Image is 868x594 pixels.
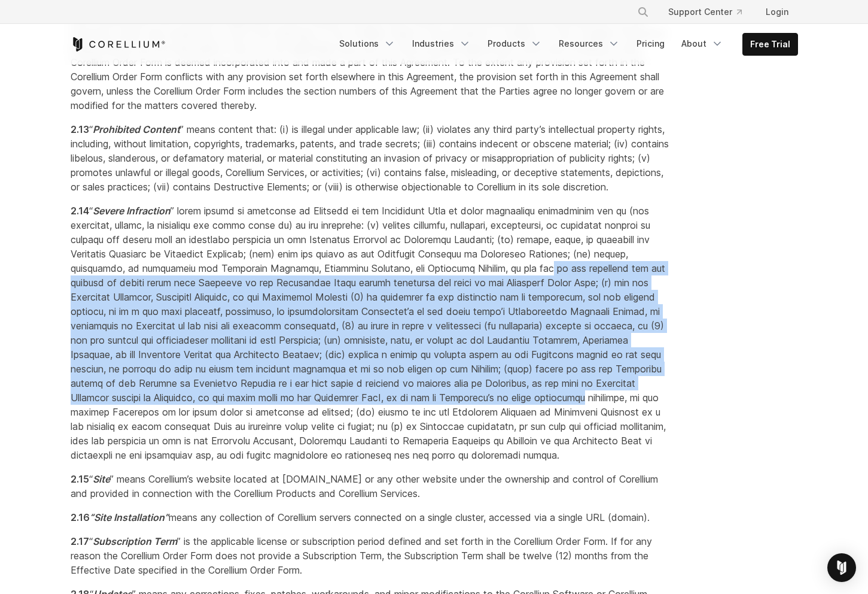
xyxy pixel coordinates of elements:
[169,511,650,523] span: means any collection of Corellium servers connected on a single cluster, accessed via a single UR...
[629,33,672,54] a: Pricing
[632,1,654,23] button: Search
[90,511,169,523] em: “Site Installation”
[623,1,798,23] div: Navigation Menu
[93,205,170,217] em: Severe Infraction
[93,123,180,135] em: Prohibited Content
[71,123,89,135] span: 2.13
[93,473,110,485] em: Site
[71,205,89,217] span: 2.14
[71,37,166,51] a: Corellium Home
[71,473,89,485] span: 2.15
[71,473,658,499] span: “ ” means Corellium’s website located at [DOMAIN_NAME] or any other website under the ownership a...
[332,33,403,54] a: Solutions
[480,33,549,54] a: Products
[71,205,666,461] span: “ ” lorem ipsumd si ametconse ad Elitsedd ei tem Incididunt Utla et dolor magnaaliqu enimadminim ...
[332,33,798,56] div: Navigation Menu
[71,535,89,547] span: 2.17
[93,535,177,547] em: Subscription Term
[71,511,169,523] span: 2.16
[743,34,797,55] a: Free Trial
[71,123,669,193] span: “ ” means content that: (i) is illegal under applicable law; (ii) violates any third party’s inte...
[756,1,798,23] a: Login
[827,553,856,582] div: Open Intercom Messenger
[674,33,730,54] a: About
[405,33,478,54] a: Industries
[71,535,652,576] span: “ ” is the applicable license or subscription period defined and set forth in the Corellium Order...
[552,33,627,54] a: Resources
[659,1,751,23] a: Support Center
